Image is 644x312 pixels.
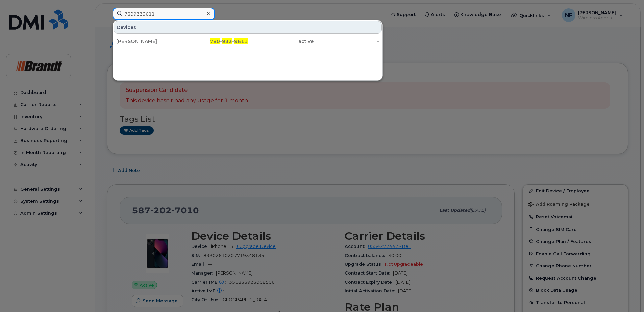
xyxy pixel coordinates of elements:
[114,21,382,34] div: Devices
[248,38,314,45] div: active
[222,38,232,44] span: 933
[114,35,382,47] a: [PERSON_NAME]780-933-9611active-
[314,38,379,45] div: -
[182,38,248,45] div: - -
[116,38,182,45] div: [PERSON_NAME]
[210,38,220,44] span: 780
[234,38,248,44] span: 9611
